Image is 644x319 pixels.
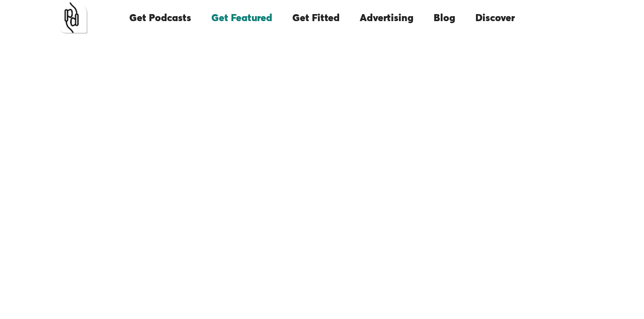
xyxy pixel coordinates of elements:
a: Blog [424,1,465,35]
a: Get Podcasts [119,1,201,35]
a: home [56,3,88,34]
a: Get Fitted [282,1,350,35]
a: Get Featured [201,1,282,35]
a: Advertising [350,1,424,35]
a: Discover [465,1,525,35]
